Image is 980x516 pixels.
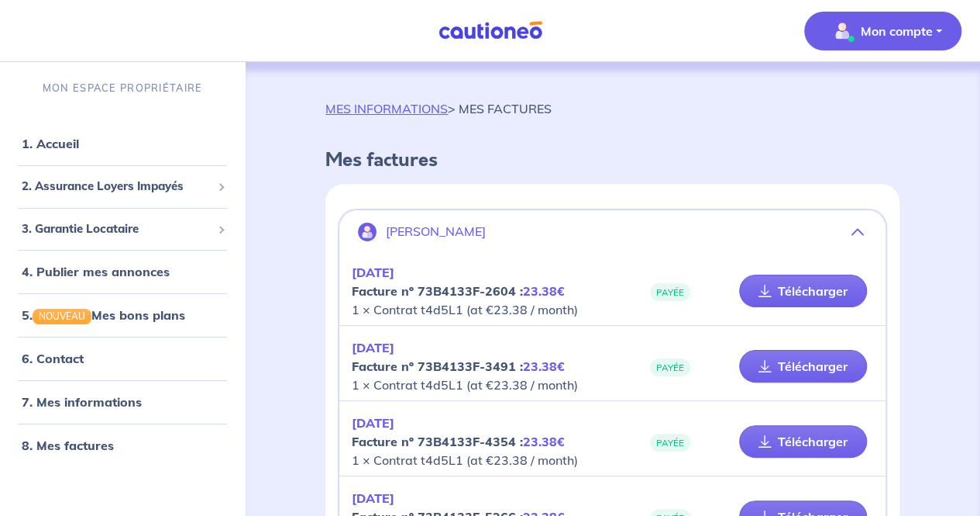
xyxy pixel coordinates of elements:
p: > MES FACTURES [325,99,552,118]
div: 2. Assurance Loyers Impayés [6,171,239,202]
span: PAYÉE [650,283,690,301]
span: PAYÉE [650,434,690,452]
em: 23.38€ [523,283,565,299]
img: illu_account_valid_menu.svg [830,19,854,43]
em: 23.38€ [523,358,565,374]
a: 5.NOUVEAUMes bons plans [22,307,185,323]
div: 6. Contact [6,343,239,374]
em: [DATE] [352,340,394,355]
span: 2. Assurance Loyers Impayés [22,178,211,196]
a: MES INFORMATIONS [325,101,448,116]
strong: Facture nº 73B4133F-4354 : [352,434,565,449]
a: 8. Mes factures [22,438,114,453]
a: Télécharger [739,275,867,307]
a: 7. Mes informations [22,394,142,410]
p: 1 × Contrat t4d5L1 (at €23.38 / month) [352,263,612,319]
a: Télécharger [739,350,867,383]
h4: Mes factures [325,149,899,171]
a: 4. Publier mes annonces [22,264,170,279]
em: [DATE] [352,265,394,280]
div: 7. Mes informations [6,386,239,417]
button: illu_account_valid_menu.svgMon compte [804,12,961,50]
span: PAYÉE [650,358,690,376]
em: [DATE] [352,415,394,431]
em: 23.38€ [523,434,565,449]
p: [PERSON_NAME] [386,224,486,239]
p: MON ESPACE PROPRIÉTAIRE [43,81,202,95]
strong: Facture nº 73B4133F-3491 : [352,358,565,374]
em: [DATE] [352,490,394,506]
a: 6. Contact [22,351,84,366]
div: 8. Mes factures [6,430,239,461]
button: [PERSON_NAME] [339,213,885,251]
a: 1. Accueil [22,136,79,151]
a: Télécharger [739,425,867,458]
div: 4. Publier mes annonces [6,256,239,287]
img: Cautioneo [432,21,548,40]
p: 1 × Contrat t4d5L1 (at €23.38 / month) [352,414,612,469]
img: illu_account.svg [358,223,377,241]
p: 1 × Contrat t4d5L1 (at €23.38 / month) [352,338,612,394]
p: Mon compte [861,22,933,40]
strong: Facture nº 73B4133F-2604 : [352,283,565,299]
div: 3. Garantie Locataire [6,214,239,244]
div: 1. Accueil [6,128,239,159]
div: 5.NOUVEAUMes bons plans [6,300,239,331]
span: 3. Garantie Locataire [22,220,211,238]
